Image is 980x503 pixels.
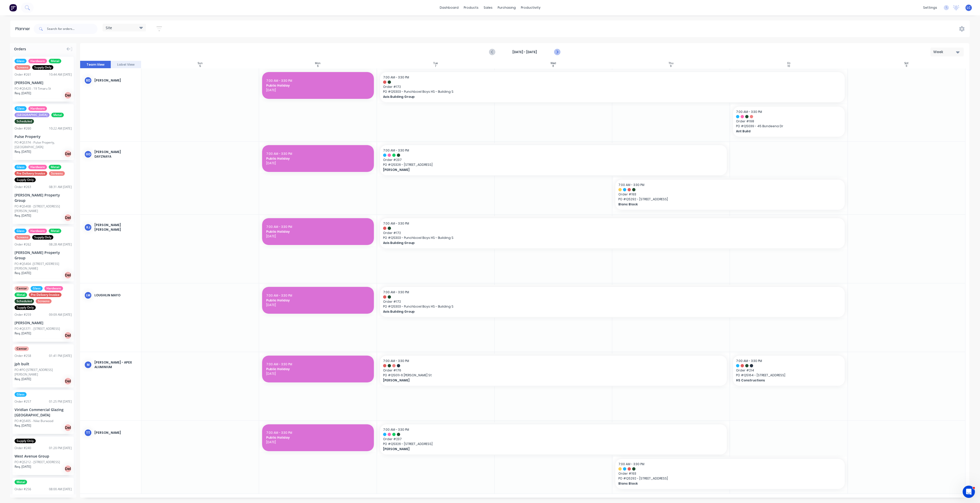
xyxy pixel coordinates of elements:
span: Glass [31,286,43,291]
div: [PERSON_NAME] Property Group [15,192,72,203]
span: Req. [DATE] [15,213,31,218]
span: PO # Q5303 - Punchbowl Boys HS - Building S [383,236,842,240]
span: 7:00 AM - 3:30 PM [266,225,292,229]
span: Screens [15,65,30,70]
div: 01:20 PM [DATE] [49,446,72,450]
div: 5 [199,65,201,67]
div: 08:31 AM [DATE] [49,185,72,189]
span: Hardware [28,59,47,63]
div: [PERSON_NAME] [94,78,137,83]
span: Glass [15,229,27,233]
span: Public Holiday [266,156,370,161]
span: Glass [15,59,27,63]
div: 10:22 AM [DATE] [49,126,72,131]
span: Order # 193 [618,192,842,197]
span: Order # 176 [383,368,724,373]
iframe: Intercom live chat [963,486,975,498]
span: Supply Only [15,305,36,310]
div: [PERSON_NAME] [15,80,72,85]
span: Pre Delivery Invoice [29,293,62,297]
span: Req. [DATE] [15,149,31,154]
span: PO # Q5164 - [STREET_ADDRESS] [736,373,841,378]
span: Axis Building Group [383,95,796,99]
span: 7:00 AM - 3:30 PM [266,362,292,366]
span: Metal [49,59,61,63]
div: Del [64,271,72,279]
span: 7:00 AM - 3:30 PM [383,427,409,432]
div: Del [64,91,72,99]
span: Orders [14,46,26,52]
span: Order # 172 [383,231,842,235]
div: products [461,4,481,11]
span: Screens [15,235,30,240]
span: Metal [51,113,64,117]
span: Supply Only [32,235,53,240]
div: 9 [670,65,672,67]
span: [PERSON_NAME] [383,168,690,172]
span: PO # Q5039 - 45 Bundeena Dr [736,124,841,128]
input: Search for orders... [47,24,97,34]
span: Supply Only [15,439,36,443]
span: 7:00 AM - 3:30 PM [618,462,644,466]
div: West Avenue Group [15,453,72,459]
span: Req. [DATE] [15,271,31,275]
span: [GEOGRAPHIC_DATA] [15,113,50,117]
button: Label View [111,61,141,68]
div: Viridian Commercial Glazing [GEOGRAPHIC_DATA] [15,407,72,418]
div: Sun [198,62,203,65]
span: Blanc Black [618,202,819,207]
span: Metal [15,480,27,484]
div: PO #PO [STREET_ADDRESS][PERSON_NAME] [15,368,72,377]
span: 7:00 AM - 3:30 PM [736,110,762,114]
div: Order # 259 [15,312,31,317]
div: Del [64,150,72,158]
span: 7:00 AM - 3:30 PM [383,148,409,153]
span: PO # Q5326 - [STREET_ADDRESS] [383,162,724,167]
span: Centor [15,286,29,291]
span: Public Holiday [266,298,370,303]
div: PO #Q5405 - Nike Burwood [15,419,53,423]
span: Req. [DATE] [15,91,31,96]
div: Order # 258 [15,354,31,358]
span: 7:00 AM - 3:30 PM [383,290,409,294]
span: [DATE] [266,303,370,307]
span: Req. [DATE] [15,423,31,428]
img: Factory [9,4,17,11]
span: Metal [49,229,61,233]
div: LM [84,291,92,299]
div: 11 [906,65,907,67]
div: Order # 240 [15,446,31,450]
span: Glass [15,106,27,111]
span: LC [967,5,971,10]
span: Supply Only [15,178,36,182]
div: Loughlin Mayo [94,293,137,298]
span: Site [106,25,112,30]
div: Sat [904,62,909,65]
div: [PERSON_NAME] Property Group [15,250,72,261]
span: Public Holiday [266,83,370,88]
span: Order # 172 [383,85,842,89]
span: Req. [DATE] [15,331,31,336]
div: PO #Q5404 -[STREET_ADDRESS][PERSON_NAME] [15,262,72,271]
div: Del [64,424,72,431]
span: [DATE] [266,161,370,166]
div: 09:09 AM [DATE] [49,312,72,317]
span: PO # Q5011-6 [PERSON_NAME] St [383,373,724,378]
div: Order # 260 [15,126,31,131]
div: sales [481,4,495,11]
div: 7 [435,65,436,67]
span: Glass [15,165,27,169]
span: PO # Q5292 - [STREET_ADDRESS] [618,476,842,481]
div: Wed [550,62,556,65]
span: Hardware [28,229,47,233]
a: dashboard [437,4,461,11]
div: [PERSON_NAME] - Apex Aluminium [94,360,137,369]
span: Scheduled [15,119,34,124]
div: 01:41 PM [DATE] [49,354,72,358]
div: Order # 256 [15,487,31,492]
span: Screens [49,171,65,176]
span: 7:00 AM - 3:30 PM [383,221,409,226]
span: [DATE] [266,234,370,239]
span: Public Holiday [266,229,370,234]
span: PO # Q5326 - [STREET_ADDRESS] [383,442,724,446]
